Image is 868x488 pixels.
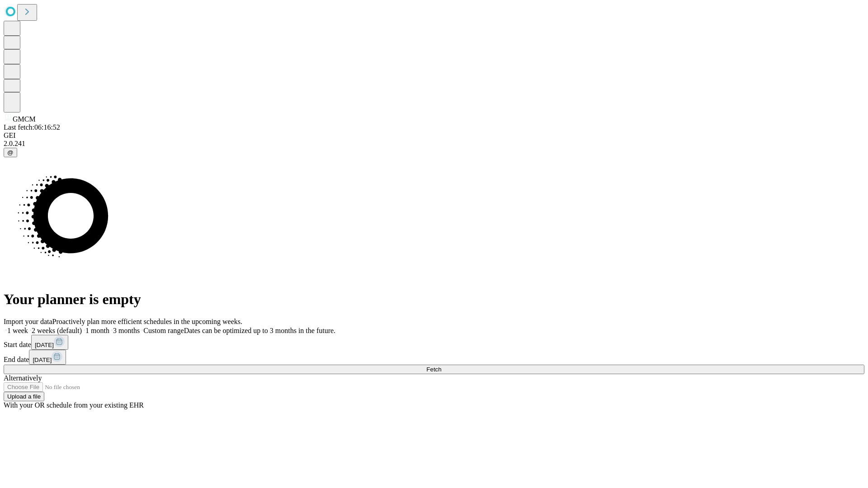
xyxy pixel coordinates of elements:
[29,350,66,365] button: [DATE]
[4,350,864,365] div: End date
[32,327,82,334] span: 2 weeks (default)
[143,327,184,334] span: Custom range
[184,327,335,334] span: Dates can be optimized up to 3 months in the future.
[52,318,242,325] span: Proactively plan more efficient schedules in the upcoming weeks.
[4,318,52,325] span: Import your data
[4,123,60,131] span: Last fetch: 06:16:52
[13,115,36,123] span: GMCM
[4,131,864,140] div: GEI
[4,140,864,148] div: 2.0.241
[7,149,14,156] span: @
[33,357,52,363] span: [DATE]
[4,365,864,374] button: Fetch
[4,335,864,350] div: Start date
[85,327,109,334] span: 1 month
[4,148,17,157] button: @
[31,335,68,350] button: [DATE]
[4,392,44,401] button: Upload a file
[4,401,144,409] span: With your OR schedule from your existing EHR
[35,342,54,348] span: [DATE]
[113,327,140,334] span: 3 months
[7,327,28,334] span: 1 week
[4,291,864,308] h1: Your planner is empty
[426,366,441,373] span: Fetch
[4,374,42,382] span: Alternatively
